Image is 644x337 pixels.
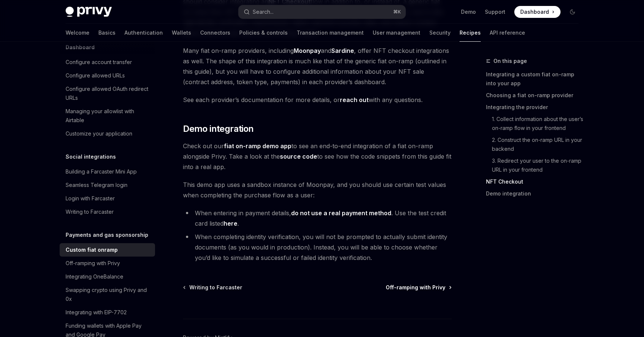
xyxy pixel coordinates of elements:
a: 3. Redirect your user to the on-ramp URL in your frontend [492,155,584,176]
a: Configure allowed URLs [60,69,155,82]
a: API reference [490,24,525,42]
a: Writing to Farcaster [184,284,242,291]
a: Off-ramping with Privy [60,257,155,270]
a: Connectors [200,24,230,42]
a: Support [485,8,505,16]
a: Integrating OneBalance [60,270,155,283]
a: reach out [340,96,369,104]
a: Wallets [172,24,191,42]
a: 2. Construct the on-ramp URL in your backend [492,134,584,155]
a: Login with Farcaster [60,192,155,205]
div: Integrating OneBalance [66,272,123,281]
span: ⌘ K [393,9,401,15]
a: Seamless Telegram login [60,178,155,192]
h5: Payments and gas sponsorship [66,231,148,239]
div: Login with Farcaster [66,194,115,203]
a: User management [373,24,420,42]
div: Swapping crypto using Privy and 0x [66,286,151,303]
div: Search... [253,7,274,16]
a: Recipes [460,24,481,42]
div: Integrating with EIP-7702 [66,308,127,317]
span: On this page [493,57,527,66]
li: When completing identity verification, you will not be prompted to actually submit identity docum... [183,232,452,263]
a: Swapping crypto using Privy and 0x [60,283,155,306]
a: Sardine [331,47,354,55]
a: source code [280,153,317,160]
div: Seamless Telegram login [66,181,127,190]
a: here [224,220,237,228]
a: Security [429,24,451,42]
a: Integrating a custom fiat on-ramp into your app [486,69,584,89]
button: Search...⌘K [239,5,405,19]
a: Welcome [66,24,89,42]
div: Custom fiat onramp [66,245,118,254]
a: Managing your allowlist with Airtable [60,105,155,127]
img: dark logo [66,7,112,17]
a: Transaction management [297,24,364,42]
a: Custom fiat onramp [60,243,155,257]
a: Moonpay [294,47,321,55]
div: Configure account transfer [66,58,132,67]
a: Customize your application [60,127,155,140]
div: Writing to Farcaster [66,207,114,216]
div: Off-ramping with Privy [66,259,120,268]
span: Dashboard [520,8,549,16]
span: This demo app uses a sandbox instance of Moonpay, and you should use certain test values when com... [183,179,452,200]
a: Integrating with EIP-7702 [60,306,155,319]
strong: do not use a real payment method [291,209,391,217]
a: NFT Checkout [486,176,584,188]
a: Off-ramping with Privy [386,284,451,291]
div: Configure allowed OAuth redirect URLs [66,85,151,102]
a: Building a Farcaster Mini App [60,165,155,178]
span: Writing to Farcaster [189,284,242,291]
div: Managing your allowlist with Airtable [66,107,151,125]
div: Customize your application [66,129,132,138]
a: Basics [98,24,116,42]
a: Policies & controls [239,24,288,42]
a: Configure allowed OAuth redirect URLs [60,82,155,105]
span: Off-ramping with Privy [386,284,445,291]
li: When entering in payment details, . Use the test credit card listed . [183,208,452,229]
a: 1. Collect information about the user’s on-ramp flow in your frontend [492,113,584,134]
a: Dashboard [514,6,561,18]
a: Integrating the provider [486,101,584,113]
a: Configure account transfer [60,55,155,69]
span: Many fiat on-ramp providers, including and , offer NFT checkout integrations as well. The shape o... [183,45,452,87]
a: Demo [461,8,476,16]
a: Choosing a fiat on-ramp provider [486,89,584,101]
a: Authentication [124,24,163,42]
h5: Social integrations [66,152,116,161]
span: See each provider’s documentation for more details, or with any questions. [183,95,452,105]
div: Building a Farcaster Mini App [66,167,137,176]
a: Demo integration [486,188,584,200]
a: Writing to Farcaster [60,205,155,219]
span: Demo integration [183,123,253,135]
div: Configure allowed URLs [66,71,125,80]
span: Check out our to see an end-to-end integration of a fiat on-ramp alongside Privy. Take a look at ... [183,141,452,172]
button: Toggle dark mode [566,6,578,18]
a: fiat on-ramp demo app [224,142,291,150]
